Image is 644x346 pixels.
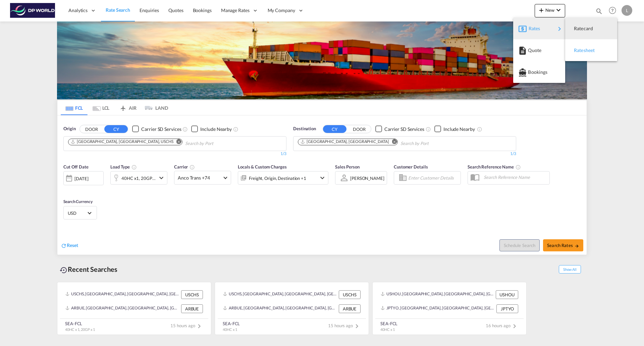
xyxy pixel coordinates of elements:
[528,65,535,79] span: Bookings
[571,20,612,37] div: Ratecard
[513,61,565,83] button: Bookings
[528,44,535,57] span: Quote
[571,42,612,59] div: Ratesheet
[555,25,563,33] md-icon: icon-chevron-right
[519,42,560,59] div: Quote
[529,22,537,35] span: Rates
[513,39,565,61] button: Quote
[574,44,581,57] span: Ratesheet
[519,64,560,81] div: Bookings
[574,22,581,35] span: Ratecard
